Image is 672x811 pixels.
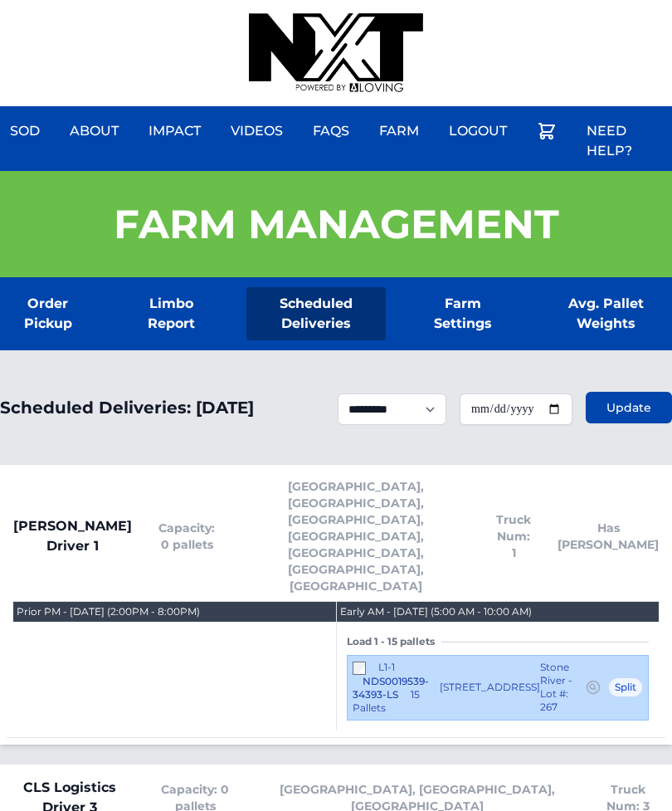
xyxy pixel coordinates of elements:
[353,688,420,714] span: 15 Pallets
[496,511,531,561] span: Truck Num: 1
[221,111,293,151] a: Videos
[378,661,395,673] span: L1-1
[539,287,672,340] a: Avg. Pallet Weights
[241,478,470,594] span: [GEOGRAPHIC_DATA], [GEOGRAPHIC_DATA], [GEOGRAPHIC_DATA], [GEOGRAPHIC_DATA], [GEOGRAPHIC_DATA], [G...
[558,520,659,553] span: Has [PERSON_NAME]
[123,287,221,340] a: Limbo Report
[369,111,429,151] a: Farm
[139,111,211,151] a: Impact
[586,392,672,423] button: Update
[353,675,429,701] span: NDS0019539-34393-LS
[606,399,651,416] span: Update
[540,661,585,714] span: Stone River - Lot #: 267
[347,635,441,648] span: Load 1 - 15 pallets
[246,287,386,340] a: Scheduled Deliveries
[340,605,532,618] div: Early AM - [DATE] (5:00 AM - 10:00 AM)
[577,111,672,171] a: Need Help?
[608,677,643,697] span: Split
[412,287,513,340] a: Farm Settings
[60,111,129,151] a: About
[13,516,132,556] span: [PERSON_NAME] Driver 1
[249,13,423,93] img: nextdaysod.com Logo
[114,204,559,244] h1: Farm Management
[440,681,540,694] span: [STREET_ADDRESS]
[17,605,200,618] div: Prior PM - [DATE] (2:00PM - 8:00PM)
[303,111,359,151] a: FAQs
[158,520,215,553] span: Capacity: 0 pallets
[439,111,517,151] a: Logout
